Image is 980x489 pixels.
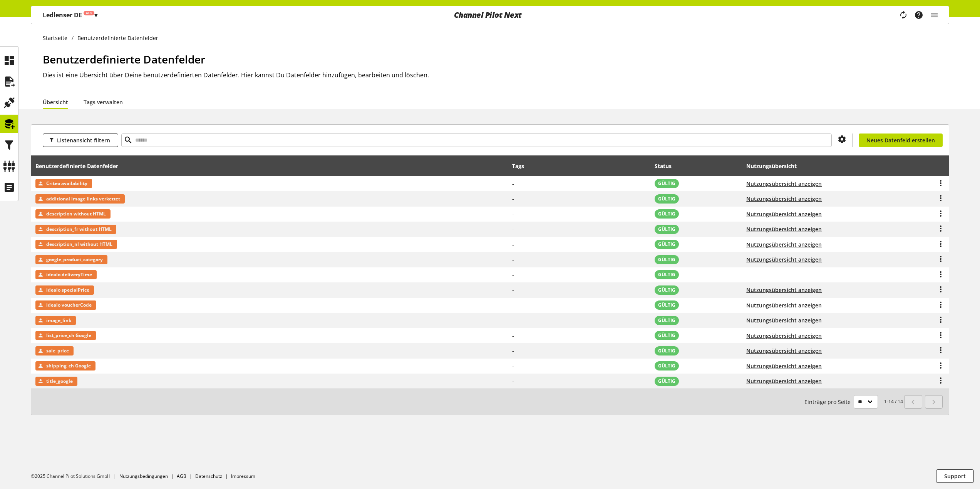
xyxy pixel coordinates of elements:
span: - [512,271,514,279]
button: Nutzungsübersicht anzeigen [746,377,822,385]
span: GÜLTIG [658,362,675,369]
div: Benutzerdefinierte Datenfelder [35,162,126,170]
span: - [512,286,514,294]
span: GÜLTIG [658,256,675,263]
a: Tags verwalten [84,98,123,106]
a: Startseite [43,34,72,42]
span: GÜLTIG [658,241,675,248]
span: ▾ [94,11,97,19]
button: Nutzungsübersicht anzeigen [746,347,822,355]
span: Criteo availability [46,179,87,188]
span: Listenansicht filtern [57,136,110,144]
span: description_nl without HTML [46,240,112,249]
span: shipping_ch Google [46,361,91,371]
span: description without HTML [46,209,106,219]
span: idealo specialPrice [46,285,89,295]
span: - [512,256,514,263]
div: Nutzungsübersicht [746,162,804,170]
span: GÜLTIG [658,302,675,309]
a: Übersicht [43,98,68,106]
span: - [512,241,514,248]
span: GÜLTIG [658,210,675,217]
span: GÜLTIG [658,332,675,339]
span: GÜLTIG [658,180,675,187]
span: - [512,362,514,370]
button: Nutzungsübersicht anzeigen [746,240,822,249]
small: 1-14 / 14 [804,395,903,409]
span: list_price_ch Google [46,331,91,340]
button: Nutzungsübersicht anzeigen [746,210,822,218]
span: Benutzerdefinierte Datenfelder [43,52,205,67]
a: Datenschutz [195,473,222,479]
a: Neues Datenfeld erstellen [859,134,943,147]
span: image_link [46,316,71,325]
div: Tags [512,162,524,170]
button: Nutzungsübersicht anzeigen [746,255,822,264]
h2: Dies ist eine Übersicht über Deine benutzerdefinierten Datenfelder. Hier kannst Du Datenfelder hi... [43,70,949,80]
button: Nutzungsübersicht anzeigen [746,225,822,233]
span: GÜLTIG [658,271,675,278]
span: description_fr without HTML [46,225,112,234]
span: - [512,317,514,324]
span: GÜLTIG [658,378,675,385]
span: idealo deliveryTime [46,270,92,279]
button: Nutzungsübersicht anzeigen [746,301,822,309]
span: GÜLTIG [658,287,675,294]
button: Nutzungsübersicht anzeigen [746,195,822,203]
button: Nutzungsübersicht anzeigen [746,180,822,188]
span: GÜLTIG [658,317,675,324]
span: title_google [46,377,73,386]
nav: main navigation [31,6,949,24]
span: Neues Datenfeld erstellen [866,136,935,144]
span: GÜLTIG [658,195,675,202]
span: Support [944,472,966,480]
span: GÜLTIG [658,347,675,354]
a: AGB [177,473,186,479]
span: GÜLTIG [658,226,675,233]
span: - [512,377,514,385]
span: idealo voucherCode [46,300,92,310]
span: - [512,332,514,339]
span: Einträge pro Seite [804,398,854,406]
button: Support [936,469,974,483]
a: Nutzungsbedingungen [119,473,168,479]
span: sale_price [46,346,69,355]
span: - [512,210,514,218]
span: additional image links verkettet [46,194,120,204]
p: Ledlenser DE [43,10,97,20]
li: ©2025 Channel Pilot Solutions GmbH [31,473,119,480]
span: - [512,180,514,187]
button: Nutzungsübersicht anzeigen [746,286,822,294]
span: Aus [86,11,92,15]
div: Status [655,162,679,170]
button: Nutzungsübersicht anzeigen [746,362,822,370]
span: google_product_category [46,255,103,264]
span: - [512,225,514,233]
span: - [512,302,514,309]
button: Nutzungsübersicht anzeigen [746,332,822,340]
span: - [512,195,514,202]
span: - [512,347,514,354]
button: Listenansicht filtern [43,134,118,147]
a: Impressum [231,473,255,479]
button: Nutzungsübersicht anzeigen [746,316,822,324]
